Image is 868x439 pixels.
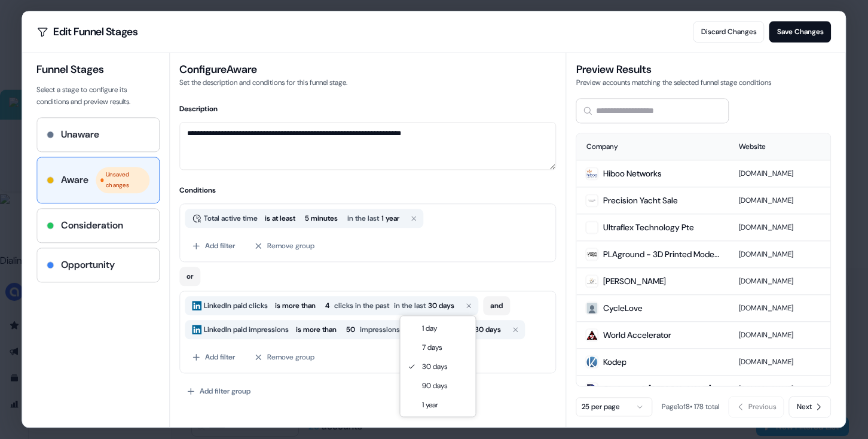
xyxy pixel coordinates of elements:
span: Unsaved changes [106,169,145,191]
button: Add filter [185,346,242,368]
p: Preview accounts matching the selected funnel stage conditions [576,77,832,89]
span: PLAground - 3D Printed Models and Toys [603,248,720,260]
button: Add filter [185,235,242,257]
h3: Configure Aware [179,62,557,77]
span: 5 minutes [305,212,338,224]
span: Precision Yacht Sale [603,194,678,206]
button: or [179,267,200,286]
span: Ultraflex Technology Pte [603,221,694,233]
p: Select a stage to configure its conditions and preview results. [36,84,160,108]
div: Website [739,141,821,153]
span: Next [797,401,812,413]
p: [DOMAIN_NAME] [739,167,821,179]
button: Add filter group [179,380,258,402]
span: clicks in the past [334,300,389,312]
p: [DOMAIN_NAME] [739,221,821,233]
span: impressions in the past [360,324,436,336]
span: Hiboo Networks [603,167,662,179]
button: Discard Changes [693,21,765,42]
span: in the last [394,300,426,312]
h4: Consideration [61,218,123,233]
h4: Description [179,103,557,115]
span: 90 days [422,380,447,392]
h3: Funnel Stages [36,62,160,77]
span: CycleLove [603,302,643,314]
h4: Conditions [179,184,557,196]
button: and [483,296,510,315]
p: [DOMAIN_NAME] [739,302,821,314]
p: [DOMAIN_NAME] [739,194,821,206]
p: [DOMAIN_NAME] [739,275,821,287]
span: World Accelerator [603,329,671,341]
button: Save Changes [769,21,832,42]
span: LinkedIn paid impressions [201,324,291,336]
span: 1 year [422,399,438,411]
span: Page 1 of 8 • 178 total [662,403,719,412]
p: [DOMAIN_NAME] [739,356,821,368]
button: Remove group [247,346,322,368]
p: Set the description and conditions for this funnel stage. [179,77,557,89]
span: Total active time [201,212,260,224]
button: Remove group [247,235,322,257]
div: Company [586,141,720,153]
span: Chalmers & [PERSON_NAME] [603,383,711,395]
span: LinkedIn paid clicks [201,300,270,312]
h2: Edit Funnel Stages [36,26,137,38]
h3: Preview Results [576,62,832,77]
span: [PERSON_NAME] [603,275,666,287]
p: [DOMAIN_NAME] [739,248,821,260]
span: 1 day [422,322,437,334]
span: 50 [346,324,355,336]
span: 30 days [422,361,447,373]
span: 7 days [422,342,442,353]
span: 4 [325,300,329,312]
h4: Aware [61,173,88,187]
h4: Unaware [61,127,99,142]
span: Kodep [603,356,626,368]
p: [DOMAIN_NAME] [739,383,821,395]
p: [DOMAIN_NAME] [739,329,821,341]
span: in the last [347,212,381,224]
h4: Opportunity [61,258,115,272]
